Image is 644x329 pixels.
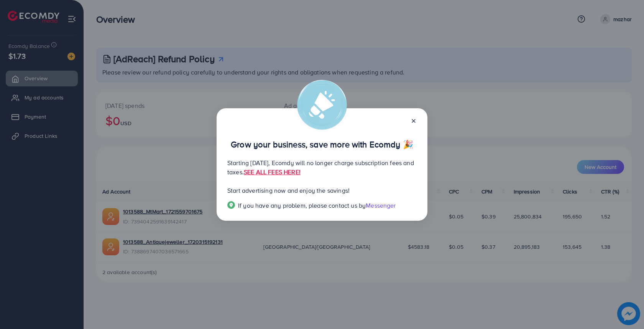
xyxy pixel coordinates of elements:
p: Start advertising now and enjoy the savings! [227,186,417,195]
img: Popup guide [227,201,235,209]
img: alert [297,80,347,130]
p: Starting [DATE], Ecomdy will no longer charge subscription fees and taxes. [227,158,417,177]
p: Grow your business, save more with Ecomdy 🎉 [227,140,417,149]
span: If you have any problem, please contact us by [238,201,366,210]
span: Messenger [366,201,396,210]
a: SEE ALL FEES HERE! [244,168,301,176]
